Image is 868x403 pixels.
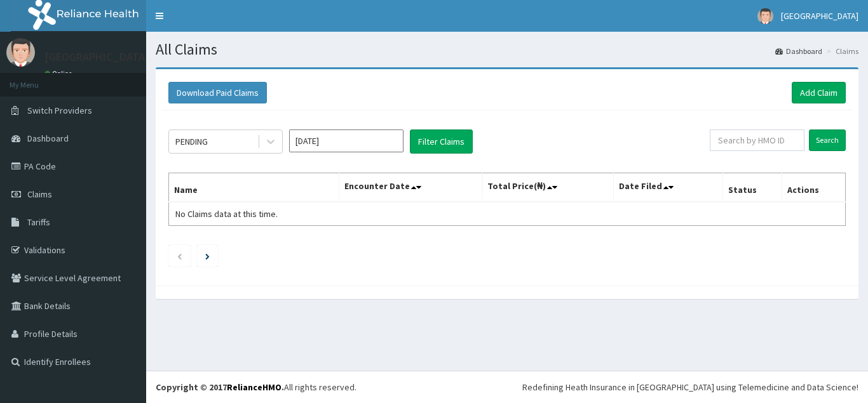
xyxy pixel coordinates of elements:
[205,250,210,261] a: Next page
[410,129,473,154] button: Filter Claims
[723,173,782,202] th: Status
[227,381,281,393] a: RelianceHMO
[6,38,35,67] img: User Image
[146,371,868,403] footer: All rights reserved.
[27,216,50,228] span: Tariffs
[781,10,858,22] span: [GEOGRAPHIC_DATA]
[175,135,208,148] div: PENDING
[177,250,182,261] a: Previous page
[824,46,858,56] li: Claims
[522,381,858,393] div: Redefining Heath Insurance in [GEOGRAPHIC_DATA] using Telemedicine and Data Science!
[44,51,149,63] p: [GEOGRAPHIC_DATA]
[27,188,52,200] span: Claims
[27,105,92,116] span: Switch Providers
[782,173,845,202] th: Actions
[44,69,75,78] a: Online
[809,129,846,151] input: Search
[339,173,482,202] th: Encounter Date
[482,173,614,202] th: Total Price(₦)
[289,129,403,152] input: Select Month and Year
[27,133,69,144] span: Dashboard
[710,129,804,151] input: Search by HMO ID
[757,8,773,24] img: User Image
[614,173,723,202] th: Date Filed
[169,173,339,202] th: Name
[175,208,278,220] span: No Claims data at this time.
[156,41,858,58] h1: All Claims
[775,46,822,56] a: Dashboard
[792,82,846,103] a: Add Claim
[168,82,267,103] button: Download Paid Claims
[156,381,284,393] strong: Copyright © 2017 .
